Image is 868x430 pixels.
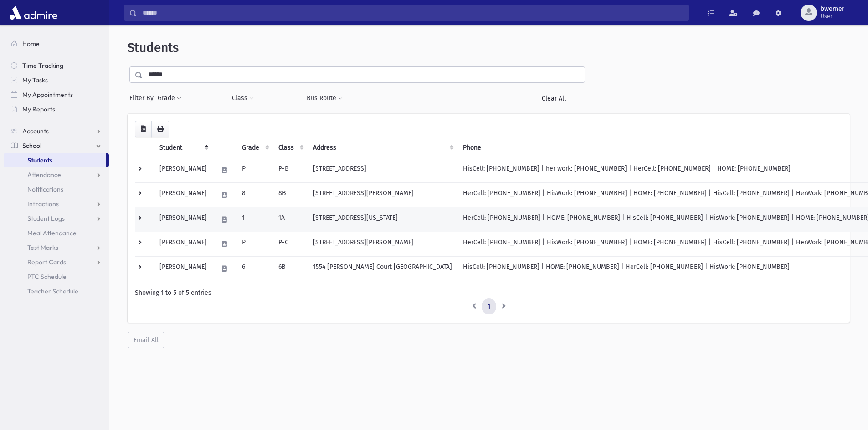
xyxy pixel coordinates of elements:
a: My Appointments [4,87,109,102]
div: Showing 1 to 5 of 5 entries [135,288,842,298]
span: My Reports [22,105,55,113]
a: Meal Attendance [4,226,109,240]
th: Class: activate to sort column ascending [273,137,308,158]
span: My Appointments [22,91,73,99]
span: bwerner [821,5,844,13]
td: [STREET_ADDRESS][PERSON_NAME] [308,232,457,256]
a: Time Tracking [4,58,109,73]
span: My Tasks [22,76,48,84]
th: Grade: activate to sort column ascending [236,137,273,158]
a: Clear All [522,90,585,106]
a: PTC Schedule [4,269,109,284]
td: [PERSON_NAME] [154,232,212,256]
span: Attendance [27,171,61,179]
span: Students [27,156,52,164]
td: 8B [273,182,308,207]
span: Meal Attendance [27,229,77,237]
th: Student: activate to sort column descending [154,137,212,158]
span: Notifications [27,185,63,193]
a: Test Marks [4,240,109,255]
td: [STREET_ADDRESS] [308,158,457,182]
input: Search [137,5,688,21]
span: PTC Schedule [27,273,67,281]
button: Grade [157,90,182,106]
img: AdmirePro [7,4,60,22]
td: [STREET_ADDRESS][US_STATE] [308,207,457,232]
span: Accounts [22,127,49,135]
a: My Tasks [4,73,109,87]
td: [PERSON_NAME] [154,158,212,182]
a: Attendance [4,167,109,182]
a: School [4,138,109,153]
a: Home [4,36,109,51]
a: Teacher Schedule [4,284,109,298]
button: Print [151,121,169,137]
td: [PERSON_NAME] [154,256,212,281]
span: Infractions [27,200,59,208]
button: CSV [135,121,152,137]
a: Infractions [4,197,109,211]
td: P [236,158,273,182]
span: Student Logs [27,214,65,223]
span: Home [22,40,40,48]
span: Time Tracking [22,61,63,70]
td: P [236,232,273,256]
td: 1554 [PERSON_NAME] Court [GEOGRAPHIC_DATA] [308,256,457,281]
td: [STREET_ADDRESS][PERSON_NAME] [308,182,457,207]
td: 8 [236,182,273,207]
button: Bus Route [306,90,343,106]
button: Class [231,90,254,106]
td: 1 [236,207,273,232]
td: P-C [273,232,308,256]
a: Report Cards [4,255,109,269]
span: Test Marks [27,243,58,252]
span: Filter By [129,93,157,103]
th: Address: activate to sort column ascending [308,137,457,158]
button: Email All [128,332,164,348]
span: User [821,13,844,20]
a: 1 [482,298,496,315]
a: Notifications [4,182,109,197]
td: 6 [236,256,273,281]
td: P-B [273,158,308,182]
td: 6B [273,256,308,281]
td: [PERSON_NAME] [154,182,212,207]
span: Students [128,40,179,55]
a: Student Logs [4,211,109,226]
a: Students [4,153,106,167]
span: School [22,142,41,150]
span: Teacher Schedule [27,287,78,295]
span: Report Cards [27,258,66,266]
a: Accounts [4,124,109,138]
td: 1A [273,207,308,232]
a: My Reports [4,102,109,116]
td: [PERSON_NAME] [154,207,212,232]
